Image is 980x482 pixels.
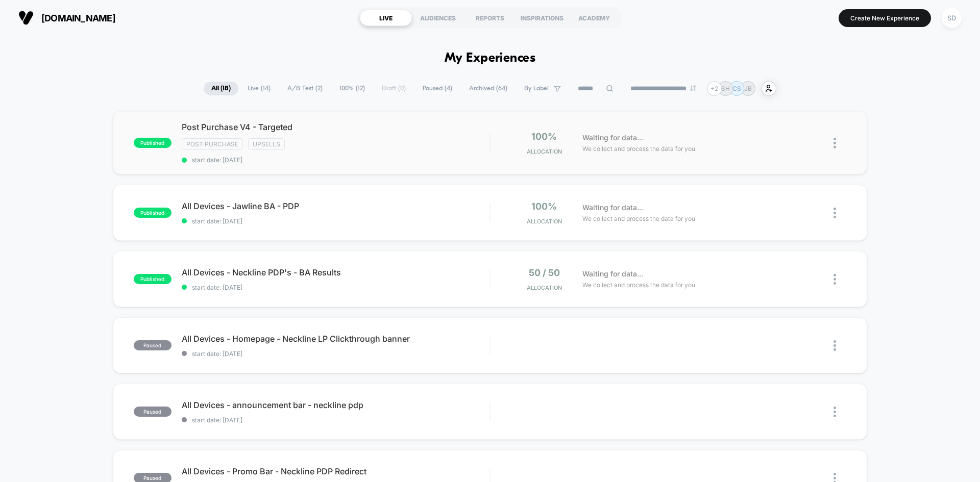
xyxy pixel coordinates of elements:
[204,82,238,95] span: All ( 18 )
[531,201,557,212] span: 100%
[461,82,515,95] span: Archived ( 64 )
[182,122,489,132] span: Post Purchase V4 - Targeted
[568,10,620,26] div: ACADEMY
[516,10,568,26] div: INSPIRATIONS
[582,280,695,290] span: We collect and process the data for you
[732,85,741,92] p: CS
[527,284,562,291] span: Allocation
[939,8,965,29] button: SD
[182,284,489,291] span: start date: [DATE]
[182,334,489,344] span: All Devices - Homepage - Neckline LP Clickthrough banner
[834,407,836,417] img: close
[134,274,171,284] span: published
[182,400,489,410] span: All Devices - announcement bar - neckline pdp
[18,10,34,26] img: Visually logo
[524,85,549,92] span: By Label
[134,208,171,218] span: published
[182,466,489,476] span: All Devices - Promo Bar - Neckline PDP Redirect
[332,82,373,95] span: 100% ( 12 )
[182,156,489,164] span: start date: [DATE]
[531,131,557,142] span: 100%
[582,144,695,154] span: We collect and process the data for you
[527,148,562,155] span: Allocation
[134,340,171,350] span: paused
[41,13,115,23] span: [DOMAIN_NAME]
[280,82,330,95] span: A/B Test ( 2 )
[464,10,516,26] div: REPORTS
[529,267,560,278] span: 50 / 50
[248,138,285,150] span: Upsells
[445,51,536,66] h1: My Experiences
[527,218,562,225] span: Allocation
[182,416,489,424] span: start date: [DATE]
[182,217,489,225] span: start date: [DATE]
[182,350,489,358] span: start date: [DATE]
[834,138,836,148] img: close
[182,138,243,150] span: Post Purchase
[839,9,931,27] button: Create New Experience
[134,138,171,148] span: published
[582,268,643,280] span: Waiting for data...
[15,10,118,26] button: [DOMAIN_NAME]
[834,274,836,285] img: close
[744,85,752,92] p: JB
[834,208,836,218] img: close
[582,214,695,223] span: We collect and process the data for you
[582,202,643,213] span: Waiting for data...
[942,8,962,28] div: SD
[182,201,489,211] span: All Devices - Jawline BA - PDP
[415,82,460,95] span: Paused ( 4 )
[834,340,836,351] img: close
[240,82,278,95] span: Live ( 14 )
[360,10,412,26] div: LIVE
[412,10,464,26] div: AUDIENCES
[582,132,643,143] span: Waiting for data...
[134,407,171,417] span: paused
[721,85,730,92] p: SH
[707,81,722,96] div: + 2
[182,267,489,277] span: All Devices - Neckline PDP's - BA Results
[690,85,696,91] img: end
